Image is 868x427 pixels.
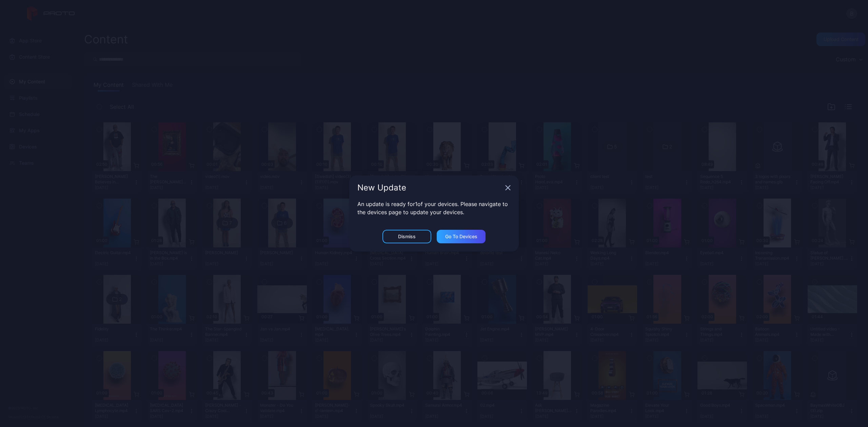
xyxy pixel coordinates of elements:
[437,230,486,243] button: Go to devices
[357,184,502,192] div: New Update
[357,200,511,216] p: An update is ready for 1 of your devices. Please navigate to the devices page to update your devi...
[398,234,416,239] div: Dismiss
[382,230,431,243] button: Dismiss
[445,234,477,239] div: Go to devices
